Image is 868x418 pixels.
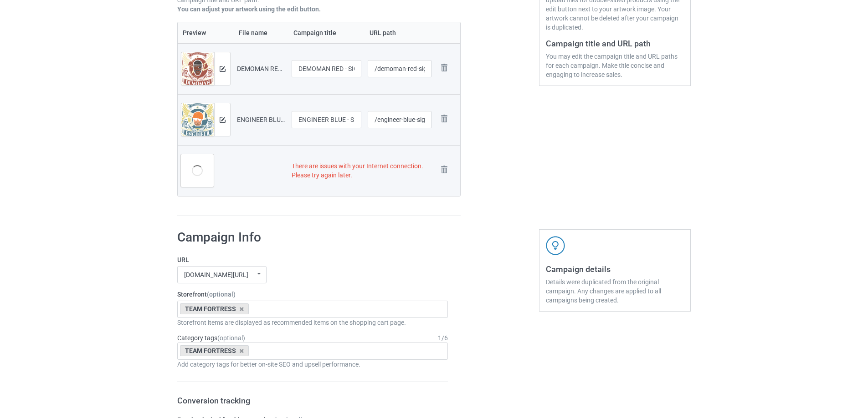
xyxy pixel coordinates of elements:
div: Details were duplicated from the original campaign. Any changes are applied to all campaigns bein... [546,277,684,305]
label: Category tags [177,333,245,342]
b: You can adjust your artwork using the edit button. [177,5,321,13]
img: svg+xml;base64,PD94bWwgdmVyc2lvbj0iMS4wIiBlbmNvZGluZz0iVVRGLTgiPz4KPHN2ZyB3aWR0aD0iMjhweCIgaGVpZ2... [438,61,451,74]
img: original.png [181,52,214,86]
div: You may edit the campaign title and URL paths for each campaign. Make title concise and engaging ... [546,52,684,79]
th: File name [234,22,288,43]
img: svg+xml;base64,PD94bWwgdmVyc2lvbj0iMS4wIiBlbmNvZGluZz0iVVRGLTgiPz4KPHN2ZyB3aWR0aD0iNDJweCIgaGVpZ2... [546,236,565,255]
h3: Conversion tracking [177,395,448,406]
td: There are issues with your Internet connection. Please try again later. [288,145,435,196]
img: svg+xml;base64,PD94bWwgdmVyc2lvbj0iMS4wIiBlbmNvZGluZz0iVVRGLTgiPz4KPHN2ZyB3aWR0aD0iMTRweCIgaGVpZ2... [220,117,226,123]
img: original.png [181,103,214,137]
div: DEMOMAN RED - SIGNET CREST.png [237,64,285,73]
div: 1 / 6 [438,333,448,342]
h1: Campaign Info [177,229,448,246]
th: URL path [365,22,434,43]
div: Add category tags for better on-site SEO and upsell performance. [177,360,448,369]
img: svg+xml;base64,PD94bWwgdmVyc2lvbj0iMS4wIiBlbmNvZGluZz0iVVRGLTgiPz4KPHN2ZyB3aWR0aD0iMTRweCIgaGVpZ2... [220,66,226,72]
span: (optional) [207,291,236,298]
th: Campaign title [288,22,365,43]
div: Storefront items are displayed as recommended items on the shopping cart page. [177,318,448,327]
div: TEAM FORTRESS [180,303,249,314]
label: URL [177,255,448,264]
h3: Campaign title and URL path [546,38,684,49]
div: ENGINEER BLUE - SIGNET CREST.png [237,115,285,124]
img: svg+xml;base64,PD94bWwgdmVyc2lvbj0iMS4wIiBlbmNvZGluZz0iVVRGLTgiPz4KPHN2ZyB3aWR0aD0iMjhweCIgaGVpZ2... [438,112,451,125]
label: Storefront [177,290,448,299]
img: svg+xml;base64,PD94bWwgdmVyc2lvbj0iMS4wIiBlbmNvZGluZz0iVVRGLTgiPz4KPHN2ZyB3aWR0aD0iMjhweCIgaGVpZ2... [438,163,451,176]
h3: Campaign details [546,264,684,274]
span: (optional) [217,334,245,342]
th: Preview [178,22,234,43]
div: TEAM FORTRESS [180,345,249,356]
div: [DOMAIN_NAME][URL] [184,272,248,278]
